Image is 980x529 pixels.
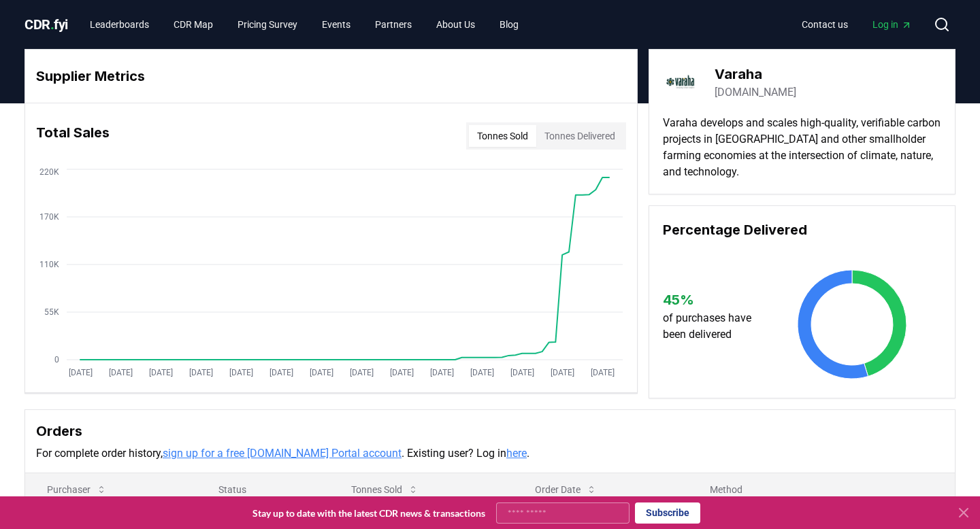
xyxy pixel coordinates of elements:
[36,421,944,441] h3: Orders
[163,12,224,37] a: CDR Map
[663,115,941,180] p: Varaha develops and scales high-quality, verifiable carbon projects in [GEOGRAPHIC_DATA] and othe...
[54,355,59,364] tspan: 0
[24,15,68,34] a: CDR.fyi
[50,16,54,33] span: .
[269,368,293,377] tspan: [DATE]
[109,368,133,377] tspan: [DATE]
[149,368,173,377] tspan: [DATE]
[364,12,423,37] a: Partners
[715,84,796,101] a: [DOMAIN_NAME]
[489,12,529,37] a: Blog
[36,66,626,86] h3: Supplier Metrics
[311,12,361,37] a: Events
[36,122,110,150] h3: Total Sales
[663,220,941,240] h3: Percentage Delivered
[39,167,59,177] tspan: 220K
[24,16,68,33] span: CDR fyi
[872,18,912,31] span: Log in
[340,476,429,503] button: Tonnes Sold
[79,12,160,37] a: Leaderboards
[699,483,944,496] p: Method
[227,12,308,37] a: Pricing Survey
[715,64,796,84] h3: Varaha
[69,368,93,377] tspan: [DATE]
[189,368,213,377] tspan: [DATE]
[524,476,608,503] button: Order Date
[430,368,454,377] tspan: [DATE]
[44,307,59,317] tspan: 55K
[390,368,414,377] tspan: [DATE]
[36,476,118,503] button: Purchaser
[469,125,536,147] button: Tonnes Sold
[663,290,764,310] h3: 45 %
[663,310,764,343] p: of purchases have been delivered
[39,212,59,222] tspan: 170K
[470,368,494,377] tspan: [DATE]
[663,63,701,101] img: Varaha-logo
[791,12,859,37] a: Contact us
[791,12,923,37] nav: Main
[551,368,574,377] tspan: [DATE]
[208,483,318,496] p: Status
[862,12,923,37] a: Log in
[39,260,59,269] tspan: 110K
[163,447,402,460] a: sign up for a free [DOMAIN_NAME] Portal account
[510,368,534,377] tspan: [DATE]
[506,447,527,460] a: here
[229,368,253,377] tspan: [DATE]
[310,368,333,377] tspan: [DATE]
[350,368,374,377] tspan: [DATE]
[36,445,944,462] p: For complete order history, . Existing user? Log in .
[591,368,615,377] tspan: [DATE]
[536,125,623,147] button: Tonnes Delivered
[79,12,529,37] nav: Main
[425,12,486,37] a: About Us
